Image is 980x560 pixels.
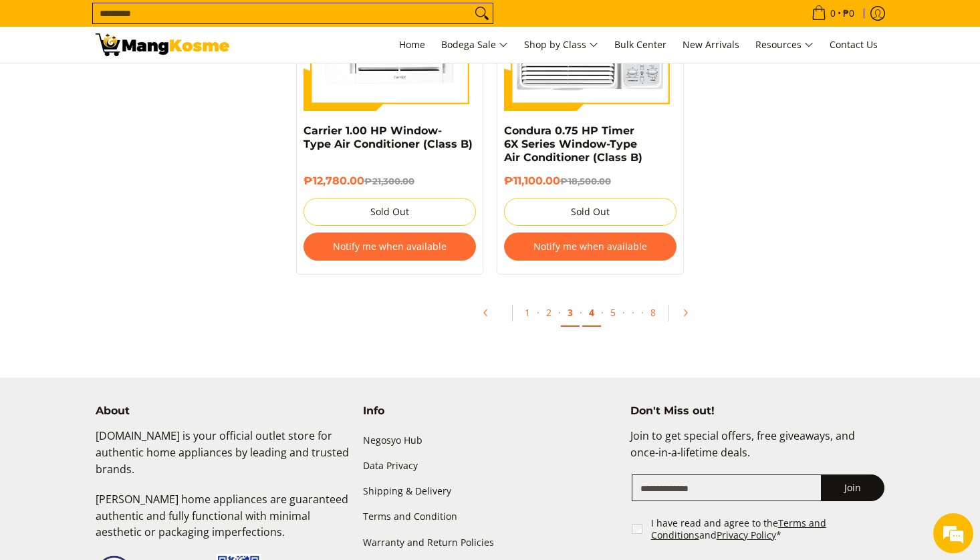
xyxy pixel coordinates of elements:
[601,306,604,319] span: ·
[303,233,476,261] button: Notify me when available
[625,299,641,325] span: ·
[676,27,746,63] a: New Arrivals
[363,404,617,418] h4: Info
[70,75,225,92] div: Chat with us now
[303,174,476,188] h6: ₱12,780.00
[608,27,673,63] a: Bulk Center
[471,3,493,23] button: Search
[303,198,476,226] button: Sold Out
[96,404,350,418] h4: About
[651,517,826,541] a: Terms and Conditions
[683,38,739,51] span: New Arrivals
[614,38,666,51] span: Bulk Center
[219,7,251,39] div: Minimize live chat window
[517,27,605,63] a: Shop by Class
[504,233,677,261] button: Notify me when available
[560,176,611,186] del: ₱18,500.00
[363,505,617,530] a: Terms and Condition
[558,306,561,319] span: ·
[622,306,625,319] span: ·
[96,491,350,554] p: [PERSON_NAME] home appliances are guaranteed authentic and fully functional with minimal aestheti...
[518,299,537,325] a: 1
[96,428,350,491] p: [DOMAIN_NAME] is your official outlet store for authentic home appliances by leading and trusted ...
[755,37,814,53] span: Resources
[392,27,432,63] a: Home
[749,27,820,63] a: Resources
[399,38,425,51] span: Home
[830,38,878,51] span: Contact Us
[7,365,255,412] textarea: Type your message and hit 'Enter'
[630,404,884,418] h4: Don't Miss out!
[243,27,884,63] nav: Main Menu
[504,198,677,226] button: Sold Out
[78,168,185,303] span: We're online!
[561,299,580,327] a: 3
[504,174,677,188] h6: ₱11,100.00
[582,299,601,327] a: 4
[717,529,776,541] a: Privacy Policy
[363,428,617,453] a: Negosyo Hub
[604,299,622,325] a: 5
[96,33,229,56] img: Bodega Sale Aircon l Mang Kosme: Home Appliances Warehouse Sale | Page 3
[364,176,414,186] del: ₱21,300.00
[289,295,891,337] ul: Pagination
[828,9,838,18] span: 0
[363,479,617,505] a: Shipping & Delivery
[808,6,858,21] span: •
[630,428,884,474] p: Join to get special offers, free giveaways, and once-in-a-lifetime deals.
[539,299,558,325] a: 2
[823,27,884,63] a: Contact Us
[651,517,886,541] label: I have read and agree to the and *
[641,306,644,319] span: ·
[821,474,884,501] button: Join
[580,306,582,319] span: ·
[441,37,508,53] span: Bodega Sale
[363,454,617,479] a: Data Privacy
[524,37,598,53] span: Shop by Class
[303,124,473,150] a: Carrier 1.00 HP Window-Type Air Conditioner (Class B)
[504,124,642,164] a: Condura 0.75 HP Timer 6X Series Window-Type Air Conditioner (Class B)
[644,299,662,325] a: 8
[363,530,617,555] a: Warranty and Return Policies
[841,9,856,18] span: ₱0
[537,306,539,319] span: ·
[435,27,515,63] a: Bodega Sale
